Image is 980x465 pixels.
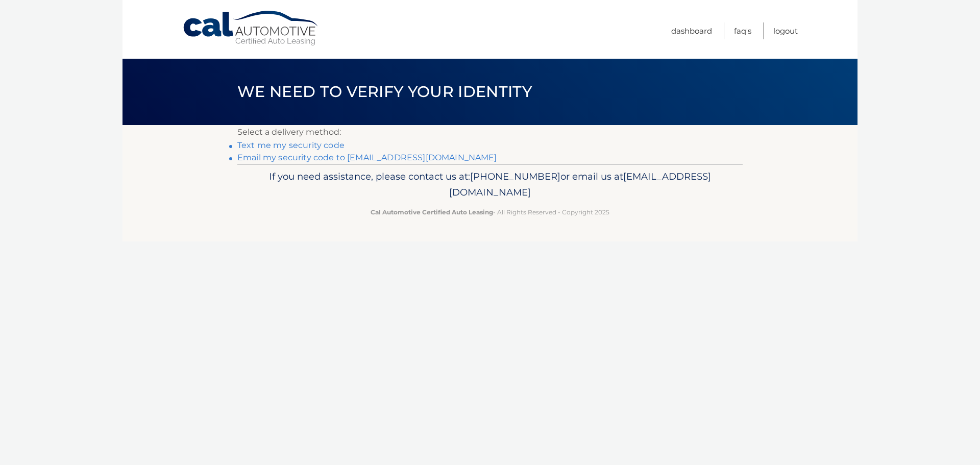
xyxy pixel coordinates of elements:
a: Logout [773,22,798,39]
a: Dashboard [671,22,712,39]
a: Email my security code to [EMAIL_ADDRESS][DOMAIN_NAME] [237,153,497,162]
p: - All Rights Reserved - Copyright 2025 [244,207,736,217]
span: We need to verify your identity [237,82,532,101]
a: Cal Automotive [182,10,320,46]
strong: Cal Automotive Certified Auto Leasing [371,208,493,216]
p: Select a delivery method: [237,125,743,139]
a: Text me my security code [237,140,345,150]
p: If you need assistance, please contact us at: or email us at [244,168,736,201]
a: FAQ's [734,22,751,39]
span: [PHONE_NUMBER] [470,170,560,182]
